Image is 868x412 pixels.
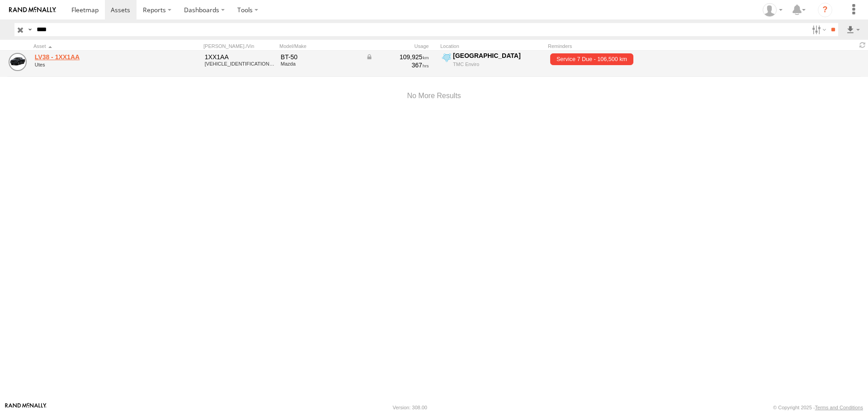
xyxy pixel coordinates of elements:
div: Usage [364,43,437,49]
div: Adam Falloon [759,3,786,17]
div: Model/Make [279,43,361,49]
div: 1XX1AA [205,53,274,61]
div: MP2TFS40JPT305170 [205,61,274,66]
div: © Copyright 2025 - [773,405,863,410]
div: Mazda [281,61,359,66]
div: 367 [366,61,429,69]
div: [GEOGRAPHIC_DATA] [453,52,543,60]
div: Click to Sort [33,43,160,49]
div: Reminders [548,43,693,49]
div: Location [440,43,544,49]
div: Data from Vehicle CANbus [366,53,429,61]
label: Click to View Current Location [440,52,544,76]
a: Terms and Conditions [815,405,863,410]
a: Visit our Website [5,403,47,412]
a: LV38 - 1XX1AA [35,53,159,61]
div: undefined [35,62,159,67]
div: BT-50 [281,53,359,61]
img: rand-logo.svg [9,7,56,13]
span: Service 7 Due - 106,500 km [550,53,633,65]
a: View Asset Details [9,53,27,71]
label: Search Query [26,23,33,36]
div: Version: 308.00 [393,405,427,410]
div: [PERSON_NAME]./Vin [203,43,276,49]
label: Export results as... [845,23,861,36]
i: ? [818,3,832,17]
label: Search Filter Options [808,23,828,36]
span: Refresh [857,41,868,49]
div: TMC Enviro [453,61,543,67]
